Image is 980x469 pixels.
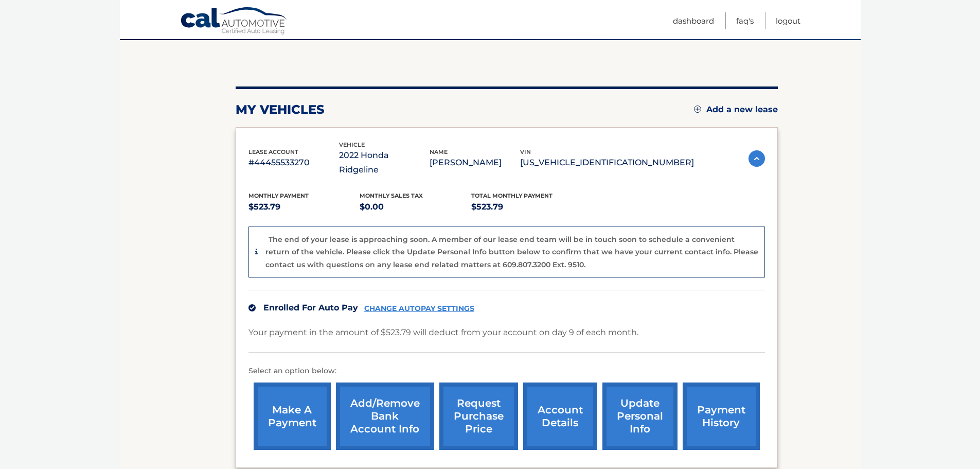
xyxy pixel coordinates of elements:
[520,155,694,170] p: [US_VEHICLE_IDENTIFICATION_NUMBER]
[248,200,360,214] p: $523.79
[248,148,298,155] span: lease account
[360,200,471,214] p: $0.00
[673,12,714,29] a: Dashboard
[236,102,325,117] h2: my vehicles
[749,150,765,167] img: accordion-active.svg
[254,383,331,450] a: make a payment
[180,7,288,37] a: Cal Automotive
[430,155,520,170] p: [PERSON_NAME]
[430,148,448,155] span: name
[736,12,754,29] a: FAQ's
[339,141,365,148] span: vehicle
[248,304,256,311] img: check.svg
[776,12,800,29] a: Logout
[336,383,434,450] a: Add/Remove bank account info
[694,105,778,115] a: Add a new lease
[602,383,678,450] a: update personal info
[683,383,760,450] a: payment history
[360,192,423,199] span: Monthly sales Tax
[364,304,474,313] a: CHANGE AUTOPAY SETTINGS
[248,192,309,199] span: Monthly Payment
[523,383,597,450] a: account details
[471,200,583,214] p: $523.79
[248,325,638,340] p: Your payment in the amount of $523.79 will deduct from your account on day 9 of each month.
[694,106,701,113] img: add.svg
[263,303,358,312] span: Enrolled For Auto Pay
[265,235,758,269] p: The end of your lease is approaching soon. A member of our lease end team will be in touch soon t...
[439,383,518,450] a: request purchase price
[248,155,339,170] p: #44455533270
[471,192,553,199] span: Total Monthly Payment
[248,365,765,377] p: Select an option below:
[520,148,531,155] span: vin
[339,148,430,177] p: 2022 Honda Ridgeline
